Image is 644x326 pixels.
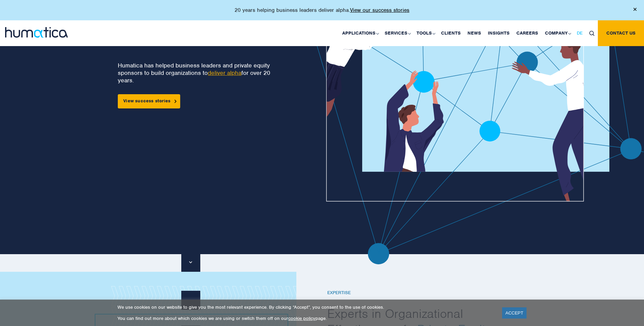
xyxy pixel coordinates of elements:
[5,27,68,38] img: logo
[118,62,274,84] p: Humatica has helped business leaders and private equity sponsors to build organizations to for ov...
[464,20,484,46] a: News
[118,94,180,108] a: View success stories
[573,20,586,46] a: DE
[589,31,594,36] img: search_icon
[208,69,241,77] a: deliver alpha
[117,315,494,321] p: You can find out more about which cookies we are using or switch them off on our page.
[117,304,494,310] p: We use cookies on our website to give you the most relevant experience. By clicking “Accept”, you...
[598,20,644,46] a: Contact us
[541,20,573,46] a: Company
[327,290,511,296] h6: EXPERTISE
[339,20,381,46] a: Applications
[174,100,177,103] img: arrowicon
[381,20,413,46] a: Services
[502,307,527,319] a: ACCEPT
[235,7,409,14] p: 20 years helping business leaders deliver alpha.
[350,7,409,14] a: View our success stories
[438,20,464,46] a: Clients
[288,315,315,321] a: cookie policy
[189,261,192,263] img: downarrow
[577,30,583,36] span: DE
[413,20,438,46] a: Tools
[513,20,541,46] a: Careers
[484,20,513,46] a: Insights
